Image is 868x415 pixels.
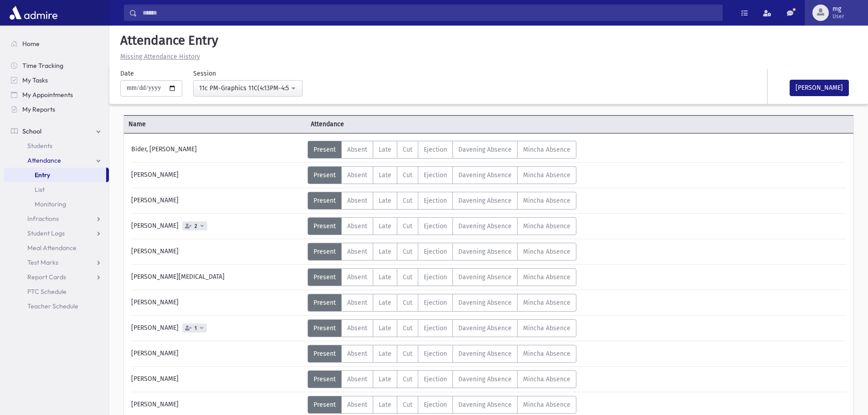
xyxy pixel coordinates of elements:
a: Time Tracking [4,58,109,73]
a: Teacher Schedule [4,299,109,313]
span: Students [27,142,52,150]
span: 2 [193,223,199,229]
span: Mincha Absence [523,324,570,332]
span: Present [313,273,336,281]
span: Ejection [424,197,447,205]
span: Entry [35,171,50,179]
span: Mincha Absence [523,146,570,154]
span: Cut [403,273,412,281]
u: Missing Attendance History [120,53,200,61]
span: Cut [403,324,412,332]
span: Monitoring [35,200,66,208]
div: [PERSON_NAME] [127,345,308,363]
span: Absent [347,273,367,281]
a: Monitoring [4,197,109,211]
a: My Appointments [4,87,109,102]
div: [PERSON_NAME] [127,319,308,337]
span: Late [379,146,391,154]
a: Student Logs [4,226,109,241]
div: AttTypes [308,192,576,210]
div: AttTypes [308,370,576,388]
span: Davening Absence [458,222,512,230]
span: Late [379,197,391,205]
span: Ejection [424,248,447,256]
label: Date [120,69,134,78]
span: PTC Schedule [27,287,67,296]
span: Late [379,222,391,230]
span: Ejection [424,146,447,154]
h5: Attendance Entry [117,33,861,48]
span: Name [124,119,306,129]
span: School [22,127,41,135]
input: Search [137,5,722,21]
div: Bider, [PERSON_NAME] [127,141,308,159]
span: Mincha Absence [523,375,570,383]
span: Ejection [424,324,447,332]
a: Entry [4,168,106,182]
button: 11c PM-Graphics 11C(4:13PM-4:55PM) [193,80,303,97]
label: Session [193,69,216,78]
span: Ejection [424,375,447,383]
div: AttTypes [308,319,576,337]
a: Attendance [4,153,109,168]
a: My Tasks [4,73,109,87]
span: Late [379,273,391,281]
span: List [35,185,45,194]
span: Late [379,350,391,358]
span: Present [313,401,336,409]
span: Cut [403,299,412,307]
span: My Appointments [22,91,73,99]
div: [PERSON_NAME] [127,294,308,312]
span: mg [832,5,844,13]
a: School [4,124,109,138]
span: Teacher Schedule [27,302,78,310]
span: Absent [347,324,367,332]
button: [PERSON_NAME] [790,80,849,96]
span: Cut [403,401,412,409]
span: Cut [403,350,412,358]
div: AttTypes [308,243,576,261]
span: Present [313,248,336,256]
span: Absent [347,197,367,205]
a: My Reports [4,102,109,117]
span: Present [313,350,336,358]
span: Present [313,299,336,307]
div: AttTypes [308,396,576,414]
div: [PERSON_NAME][MEDICAL_DATA] [127,268,308,286]
span: Ejection [424,171,447,179]
div: AttTypes [308,294,576,312]
span: Late [379,324,391,332]
a: Meal Attendance [4,241,109,255]
span: Present [313,146,336,154]
span: Absent [347,375,367,383]
span: Davening Absence [458,375,512,383]
span: Absent [347,401,367,409]
a: Home [4,36,109,51]
span: Mincha Absence [523,171,570,179]
span: Mincha Absence [523,350,570,358]
div: [PERSON_NAME] [127,192,308,210]
span: Mincha Absence [523,273,570,281]
a: Report Cards [4,270,109,284]
span: Mincha Absence [523,248,570,256]
span: Absent [347,299,367,307]
a: Students [4,138,109,153]
span: Absent [347,146,367,154]
span: Attendance [306,119,488,129]
span: Present [313,197,336,205]
span: Late [379,248,391,256]
div: [PERSON_NAME] [127,217,308,235]
span: Late [379,171,391,179]
span: Mincha Absence [523,299,570,307]
span: Mincha Absence [523,197,570,205]
div: [PERSON_NAME] [127,370,308,388]
span: 1 [193,325,199,331]
span: Late [379,375,391,383]
span: Cut [403,222,412,230]
span: Davening Absence [458,273,512,281]
div: AttTypes [308,217,576,235]
span: Present [313,375,336,383]
span: My Tasks [22,76,48,84]
a: Missing Attendance History [117,53,200,61]
span: Time Tracking [22,61,63,70]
